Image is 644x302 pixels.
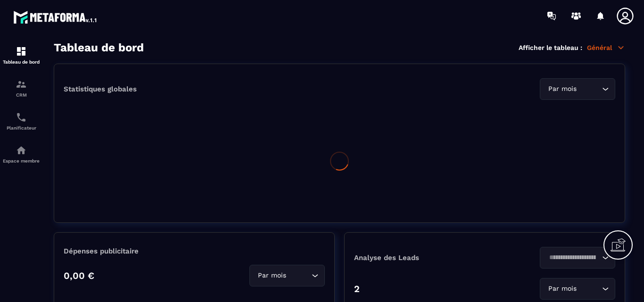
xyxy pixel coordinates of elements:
[2,59,40,65] p: Tableau de bord
[64,85,137,93] p: Statistiques globales
[13,8,98,25] img: logo
[16,112,27,123] img: scheduler
[2,39,40,72] a: formationformationTableau de bord
[354,253,485,262] p: Analyse des Leads
[2,125,40,131] p: Planificateur
[2,92,40,98] p: CRM
[540,247,615,269] div: Search for option
[16,145,27,156] img: automations
[249,265,325,286] div: Search for option
[587,43,625,52] p: Général
[16,79,27,90] img: formation
[54,41,144,54] h3: Tableau de bord
[578,284,600,294] input: Search for option
[540,78,615,100] div: Search for option
[2,72,40,105] a: formationformationCRM
[288,270,309,281] input: Search for option
[354,283,360,294] p: 2
[64,247,325,255] p: Dépenses publicitaire
[540,278,615,300] div: Search for option
[2,158,40,163] p: Espace membre
[546,253,600,263] input: Search for option
[546,84,578,94] span: Par mois
[578,84,600,94] input: Search for option
[546,284,578,294] span: Par mois
[256,270,288,281] span: Par mois
[519,44,582,51] p: Afficher le tableau :
[2,105,40,138] a: schedulerschedulerPlanificateur
[2,138,40,171] a: automationsautomationsEspace membre
[16,46,27,57] img: formation
[64,270,94,281] p: 0,00 €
